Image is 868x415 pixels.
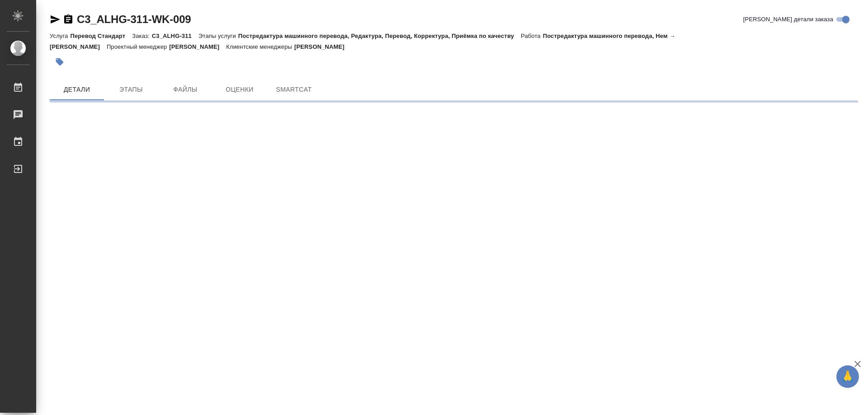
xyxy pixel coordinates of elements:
p: Перевод Стандарт [70,33,132,39]
p: Заказ: [132,33,151,39]
button: Скопировать ссылку для ЯМессенджера [50,14,61,25]
p: [PERSON_NAME] [169,43,226,50]
p: Услуга [50,33,70,39]
span: Файлы [164,84,207,95]
p: Работа [521,33,543,39]
button: 🙏 [836,365,859,388]
span: 🙏 [840,367,855,386]
p: Постредактура машинного перевода, Редактура, Перевод, Корректура, Приёмка по качеству [238,33,521,39]
button: Скопировать ссылку [63,14,74,25]
span: SmartCat [272,84,316,95]
p: [PERSON_NAME] [294,43,351,50]
p: C3_ALHG-311 [152,33,198,39]
span: Оценки [218,84,261,95]
p: Проектный менеджер [107,43,169,50]
span: Детали [55,84,99,95]
button: Добавить тэг [50,52,70,72]
span: [PERSON_NAME] детали заказа [743,15,833,24]
a: C3_ALHG-311-WK-009 [77,13,191,25]
span: Этапы [109,84,153,95]
p: Клиентские менеджеры [226,43,294,50]
p: Этапы услуги [198,33,238,39]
